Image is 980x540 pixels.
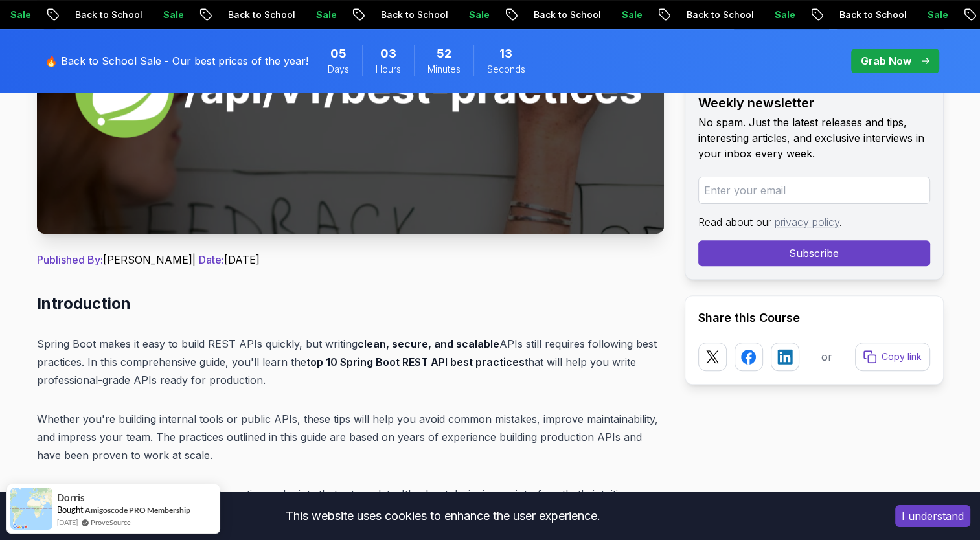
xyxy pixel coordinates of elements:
[437,45,451,63] span: 52 Minutes
[487,63,525,76] span: Seconds
[698,94,930,112] h2: Weekly newsletter
[328,63,349,76] span: Days
[37,410,664,464] p: Whether you're building internal tools or public APIs, these tips will help you avoid common mist...
[821,349,832,365] p: or
[861,53,911,69] p: Grab Now
[895,505,970,527] button: Accept cookies
[37,335,664,389] p: Spring Boot makes it easy to build REST APIs quickly, but writing APIs still requires following b...
[10,488,52,530] img: provesource social proof notification image
[306,355,525,368] strong: top 10 Spring Boot REST API best practices
[841,8,929,21] p: Back to School
[76,8,165,21] p: Back to School
[535,8,623,21] p: Back to School
[37,293,664,314] h2: Introduction
[358,337,499,350] strong: clean, secure, and scalable
[45,53,308,69] p: 🔥 Back to School Sale - Our best prices of the year!
[775,216,839,229] a: privacy policy
[12,8,53,21] p: Sale
[929,8,970,21] p: Sale
[330,45,347,63] span: 5 Days
[199,253,224,266] span: Date:
[85,505,190,515] a: Amigoscode PRO Membership
[229,8,317,21] p: Back to School
[91,517,131,528] a: ProveSource
[37,485,664,539] p: Building a REST API is more than just creating endpoints that return data. It's about designing a...
[499,45,512,63] span: 13 Seconds
[57,517,78,528] span: [DATE]
[37,252,664,267] p: [PERSON_NAME] | [DATE]
[376,63,401,76] span: Hours
[37,253,103,266] span: Published By:
[57,504,84,515] span: Bought
[698,309,930,327] h2: Share this Course
[623,8,665,21] p: Sale
[380,45,396,63] span: 3 Hours
[382,8,470,21] p: Back to School
[776,8,817,21] p: Sale
[165,8,206,21] p: Sale
[698,177,930,204] input: Enter your email
[698,115,930,161] p: No spam. Just the latest releases and tips, interesting articles, and exclusive interviews in you...
[317,8,359,21] p: Sale
[698,240,930,266] button: Subscribe
[688,8,776,21] p: Back to School
[698,214,930,230] p: Read about our .
[855,343,930,371] button: Copy link
[10,502,876,530] div: This website uses cookies to enhance the user experience.
[427,63,461,76] span: Minutes
[470,8,512,21] p: Sale
[57,492,85,503] span: Dorris
[882,350,922,363] p: Copy link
